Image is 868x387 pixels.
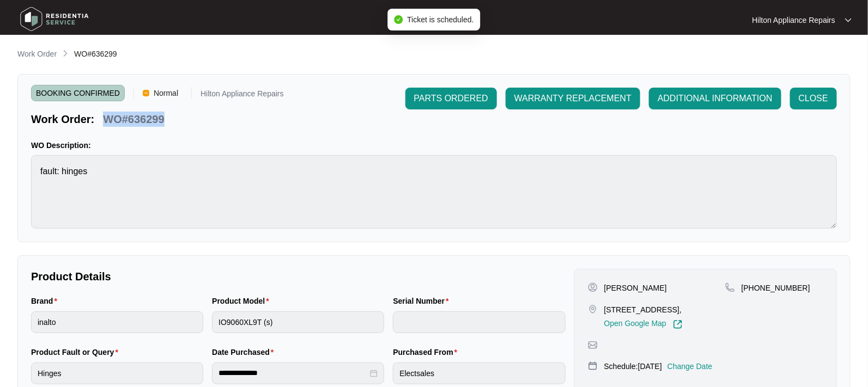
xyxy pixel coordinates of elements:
span: Normal [149,85,183,101]
img: residentia service logo [16,3,93,35]
p: Work Order: [31,112,94,127]
p: Product Details [31,269,566,284]
img: Vercel Logo [143,90,149,96]
span: ADDITIONAL INFORMATION [658,92,773,105]
p: Change Date [667,361,713,372]
img: map-pin [588,304,598,314]
input: Date Purchased [218,367,368,379]
input: Product Fault or Query [31,363,203,384]
label: Serial Number [393,296,453,306]
span: BOOKING CONFIRMED [31,85,125,101]
button: PARTS ORDERED [405,88,497,109]
input: Purchased From [393,363,565,384]
label: Product Fault or Query [31,347,123,358]
textarea: fault: hinges [31,155,837,229]
button: ADDITIONAL INFORMATION [649,88,781,109]
button: CLOSE [790,88,837,109]
img: map-pin [588,340,598,350]
label: Date Purchased [212,347,278,358]
label: Brand [31,296,62,306]
span: WO#636299 [74,50,117,58]
input: Brand [31,311,203,333]
a: Work Order [15,48,59,60]
p: WO#636299 [103,112,164,127]
button: WARRANTY REPLACEMENT [506,88,640,109]
span: PARTS ORDERED [414,92,488,105]
img: dropdown arrow [845,17,852,23]
span: Ticket is scheduled. [407,15,474,24]
img: user-pin [588,282,598,292]
a: Open Google Map [604,320,683,329]
span: CLOSE [799,92,828,105]
img: map-pin [588,361,598,371]
p: [PERSON_NAME] [604,282,667,293]
p: Hilton Appliance Repairs [201,90,284,101]
img: map-pin [725,282,735,292]
img: chevron-right [61,49,70,58]
label: Product Model [212,296,274,306]
input: Serial Number [393,311,565,333]
p: Hilton Appliance Repairs [752,15,835,26]
p: Work Order [17,48,57,59]
span: check-circle [394,15,403,24]
img: Link-External [673,320,683,329]
p: [PHONE_NUMBER] [742,282,810,293]
label: Purchased From [393,347,462,358]
input: Product Model [212,311,384,333]
p: [STREET_ADDRESS], [604,304,683,315]
span: WARRANTY REPLACEMENT [514,92,632,105]
p: Schedule: [DATE] [604,361,662,372]
p: WO Description: [31,140,837,151]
